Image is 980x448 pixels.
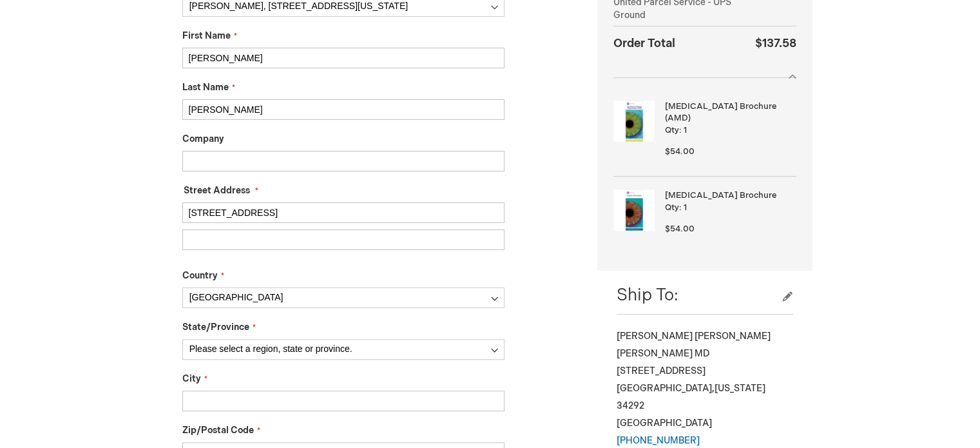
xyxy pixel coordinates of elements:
[684,125,687,135] span: 1
[182,270,218,281] span: Country
[665,146,695,157] span: $54.00
[182,322,249,333] span: State/Province
[684,202,687,213] span: 1
[613,190,655,231] img: Diabetic Retinopathy Brochure
[184,185,250,196] span: Street Address
[665,125,679,135] span: Qty
[182,373,201,384] span: City
[715,383,765,394] span: [US_STATE]
[613,34,675,52] strong: Order Total
[182,425,254,436] span: Zip/Postal Code
[613,101,655,142] img: Age-Related Macular Degeneration Brochure (AMD)
[617,435,700,446] a: [PHONE_NUMBER]
[182,82,229,93] span: Last Name
[182,30,231,41] span: First Name
[665,202,679,213] span: Qty
[755,37,796,50] span: $137.58
[665,101,793,124] strong: [MEDICAL_DATA] Brochure (AMD)
[617,286,678,306] span: Ship To:
[665,224,695,234] span: $54.00
[182,133,224,144] span: Company
[665,190,793,202] strong: [MEDICAL_DATA] Brochure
